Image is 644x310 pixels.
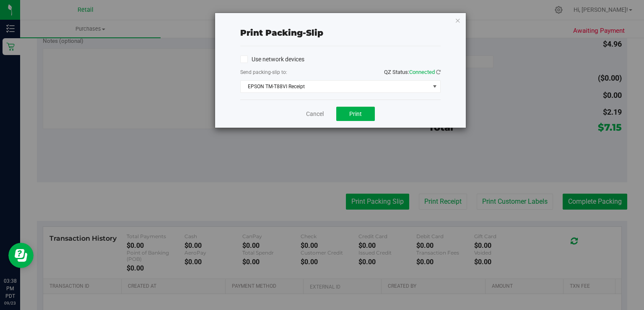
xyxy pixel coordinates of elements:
[241,81,430,92] span: EPSON TM-T88VI Receipt
[429,81,440,92] span: select
[240,68,287,76] label: Send packing-slip to:
[240,28,323,38] span: Print packing-slip
[240,55,304,64] label: Use network devices
[409,69,435,75] span: Connected
[8,243,34,268] iframe: Resource center
[336,107,375,121] button: Print
[349,110,362,117] span: Print
[306,110,324,118] a: Cancel
[384,69,441,75] span: QZ Status:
